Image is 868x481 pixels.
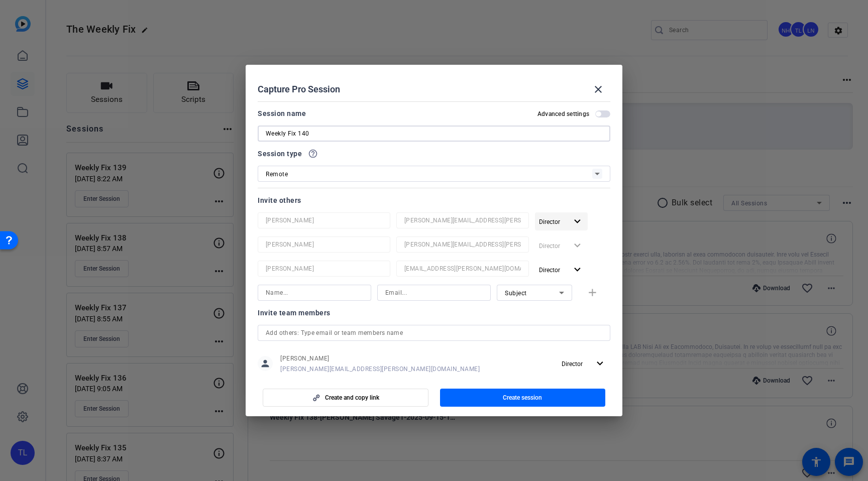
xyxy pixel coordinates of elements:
button: Director [558,354,610,373]
span: Director [539,218,560,225]
span: Director [539,267,560,274]
input: Email... [404,263,521,275]
mat-icon: expand_more [571,215,584,228]
mat-icon: help_outline [308,149,318,159]
input: Email... [385,287,483,299]
input: Email... [404,238,521,251]
button: Create and copy link [263,389,428,407]
input: Name... [266,238,382,251]
input: Add others: Type email or team members name [266,327,602,339]
button: Create session [440,389,606,407]
span: Director [562,360,583,368]
span: Session type [258,148,302,160]
span: [PERSON_NAME][EMAIL_ADDRESS][PERSON_NAME][DOMAIN_NAME] [280,365,480,373]
div: Invite team members [258,307,610,319]
div: Session name [258,107,306,119]
button: Director [535,261,588,279]
input: Name... [266,214,382,226]
input: Enter Session Name [266,128,602,140]
mat-icon: close [592,83,604,95]
span: Remote [266,171,288,178]
mat-icon: expand_more [571,264,584,276]
mat-icon: expand_more [594,357,606,370]
div: Capture Pro Session [258,77,610,101]
span: Subject [505,290,527,297]
input: Name... [266,263,382,275]
input: Email... [404,214,521,226]
button: Director [535,212,588,230]
mat-icon: person [258,356,273,371]
div: Invite others [258,194,610,206]
span: [PERSON_NAME] [280,354,480,363]
h2: Advanced settings [537,110,589,118]
span: Create and copy link [325,394,379,402]
span: Create session [503,394,542,402]
input: Name... [266,287,363,299]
